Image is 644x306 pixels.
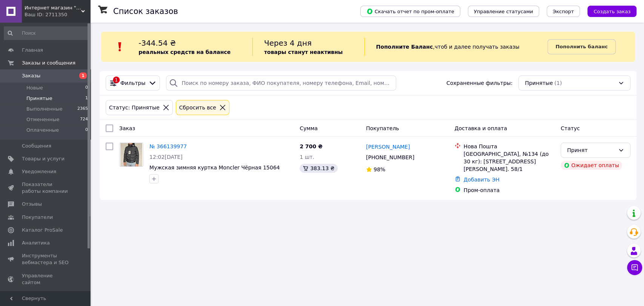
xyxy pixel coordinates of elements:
span: Отмененные [26,116,59,123]
input: Поиск [4,26,89,40]
span: Выполненные [26,106,63,112]
div: [PHONE_NUMBER] [364,152,416,163]
a: № 366139977 [149,143,187,149]
div: Ваш ID: 2711350 [25,11,91,18]
span: Скачать отчет по пром-оплате [366,8,454,15]
input: Поиск по номеру заказа, ФИО покупателя, номеру телефона, Email, номеру накладной [166,75,396,91]
span: 2365 [77,106,88,112]
span: Покупатели [22,214,53,221]
span: Оплаченные [26,127,59,134]
div: Пром-оплата [464,186,555,194]
span: 2 700 ₴ [300,143,323,149]
div: [GEOGRAPHIC_DATA], №134 (до 30 кг): [STREET_ADDRESS][PERSON_NAME]. 58/1 [464,150,555,173]
span: Покупатель [366,125,399,131]
span: Инструменты вебмастера и SEO [22,252,70,266]
span: Принятые [26,95,52,102]
button: Скачать отчет по пром-оплате [360,6,460,17]
a: Фото товару [119,143,143,167]
span: Интернет магазин "You Style" (Твой стиль). [25,5,81,11]
a: Мужская зимняя куртка Moncler Чёрная 15064 [149,165,280,171]
span: Сохраненные фильтры: [446,79,512,87]
div: , чтоб и далее получать заказы [364,38,548,56]
div: Принят [567,146,615,154]
span: 1 [79,72,87,79]
div: Сбросить все [178,103,218,112]
b: Пополнить баланс [555,44,607,49]
span: Отзывы [22,201,42,208]
span: 0 [85,127,88,134]
b: Пополните Баланс [376,44,433,50]
button: Чат с покупателем [627,260,642,275]
span: Показатели работы компании [22,181,70,195]
span: -344.54 ₴ [138,38,176,48]
img: :exclamation: [114,41,126,52]
span: Уведомления [22,168,56,175]
span: Аналитика [22,240,50,246]
span: Товары и услуги [22,155,65,162]
a: Пополнить баланс [547,39,615,54]
span: Сумма [300,125,318,131]
div: Ожидает оплаты [561,161,622,170]
img: Фото товару [120,143,143,166]
span: 724 [80,116,88,123]
button: Экспорт [547,6,580,17]
span: Создать заказ [593,9,630,14]
button: Создать заказ [587,6,636,17]
div: Статус: Принятые [108,103,161,112]
span: Принятые [525,79,553,87]
span: 12:02[DATE] [149,154,183,160]
span: Заказы [22,72,40,79]
span: Главная [22,47,43,54]
span: Управление статусами [474,9,533,14]
h1: Список заказов [113,7,178,16]
span: (1) [554,80,562,86]
span: Заказы и сообщения [22,60,75,66]
span: Заказ [119,125,135,131]
span: 1 [85,95,88,102]
span: Сообщения [22,143,51,149]
span: Экспорт [553,9,574,14]
button: Управление статусами [468,6,539,17]
b: товары станут неактивны [264,49,343,55]
a: Создать заказ [580,8,636,14]
span: 1 шт. [300,154,314,160]
span: Доставка и оплата [455,125,507,131]
span: 98% [373,166,385,172]
span: Управление сайтом [22,272,70,286]
b: реальных средств на балансе [138,49,231,55]
span: Новые [26,85,43,91]
span: Через 4 дня [264,38,312,48]
a: Добавить ЭН [464,177,500,183]
span: Фильтры [120,79,145,87]
div: 383.13 ₴ [300,164,337,173]
span: Статус [561,125,580,131]
span: Каталог ProSale [22,227,63,234]
a: [PERSON_NAME] [366,143,410,151]
div: Нова Пошта [464,143,555,150]
span: 0 [85,85,88,91]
